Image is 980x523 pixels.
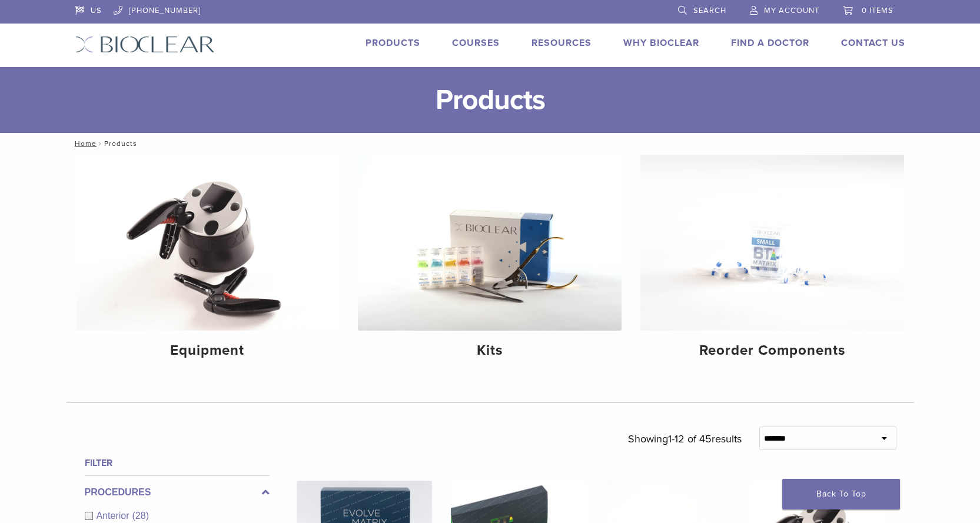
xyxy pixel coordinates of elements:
nav: Products [67,133,914,154]
h4: Reorder Components [650,340,895,361]
a: Equipment [76,155,340,369]
a: Kits [358,155,622,369]
a: Products [366,37,420,49]
a: Back To Top [782,479,900,509]
h4: Kits [367,340,612,361]
img: Equipment [76,155,340,331]
a: Contact Us [841,37,905,49]
a: Reorder Components [640,155,904,369]
span: My Account [764,6,819,15]
img: Reorder Components [640,155,904,331]
span: / [97,141,104,146]
a: Courses [452,37,500,49]
a: Find A Doctor [731,37,809,49]
img: Bioclear [75,36,215,53]
a: Why Bioclear [623,37,699,49]
h4: Filter [85,456,270,470]
span: 1-12 of 45 [668,432,712,445]
label: Procedures [85,485,270,499]
p: Showing results [628,427,742,451]
h4: Equipment [85,340,330,361]
span: (28) [132,511,149,521]
span: 0 items [862,6,893,15]
a: Home [71,139,97,148]
span: Search [693,6,726,15]
img: Kits [358,155,622,331]
a: Resources [531,37,592,49]
span: Anterior [97,511,132,521]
